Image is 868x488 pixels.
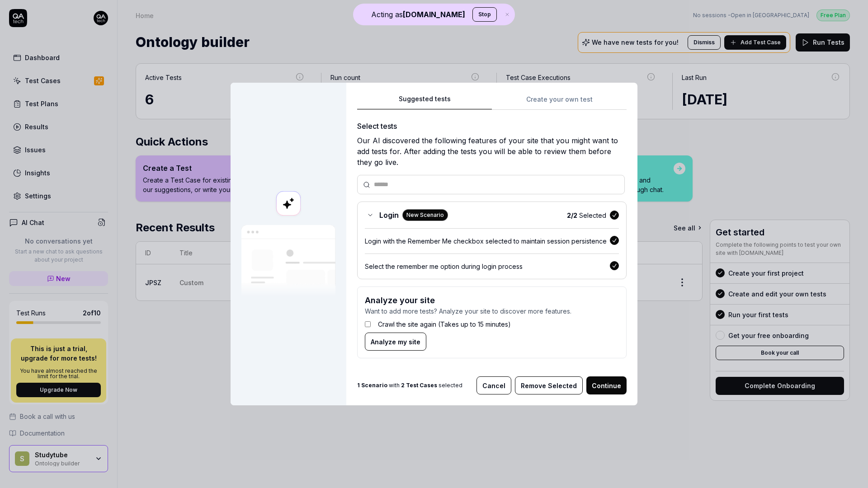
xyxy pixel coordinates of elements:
b: 2 / 2 [567,211,577,219]
button: Suggested tests [357,94,492,110]
b: 1 Scenario [357,382,387,389]
img: Our AI scans your site and suggests things to test [241,225,335,297]
button: Analyze my site [365,333,426,351]
b: 2 Test Cases [401,382,437,389]
label: Crawl the site again (Takes up to 15 minutes) [378,319,511,329]
div: Select the remember me option during login process [365,262,610,271]
p: Want to add more tests? Analyze your site to discover more features. [365,306,619,316]
button: Stop [472,7,497,22]
div: New Scenario [402,209,448,221]
button: Continue [586,376,627,394]
button: Cancel [476,376,511,394]
button: Create your own test [492,94,627,110]
span: Selected [567,211,606,220]
span: with selected [357,381,462,389]
div: Our AI discovered the following features of your site that you might want to add tests for. After... [357,135,627,168]
span: Analyze my site [371,337,420,347]
div: Login with the Remember Me checkbox selected to maintain session persistence [365,236,610,246]
div: Select tests [357,121,627,131]
span: Login [379,210,399,221]
button: Remove Selected [515,376,583,394]
h3: Analyze your site [365,294,619,306]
